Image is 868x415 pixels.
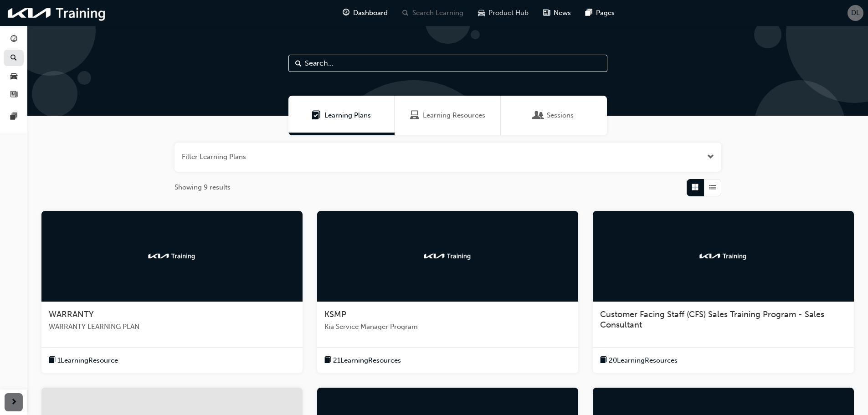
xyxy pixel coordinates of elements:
[501,96,607,135] a: SessionsSessions
[49,322,295,332] span: WARRANTY LEARNING PLAN
[317,211,578,374] a: kia-trainingKSMPKia Service Manager Programbook-icon21LearningResources
[10,36,17,44] span: guage-icon
[600,355,607,366] span: book-icon
[536,4,578,22] a: news-iconNews
[395,4,471,22] a: search-iconSearch Learning
[10,113,17,121] span: pages-icon
[478,7,485,19] span: car-icon
[49,355,118,366] button: book-icon1LearningResource
[609,355,678,366] span: 20 Learning Resources
[175,182,231,193] span: Showing 9 results
[147,251,197,261] img: kia-training
[324,110,371,121] span: Learning Plans
[593,211,854,374] a: kia-trainingCustomer Facing Staff (CFS) Sales Training Program - Sales Consultantbook-icon20Learn...
[692,182,699,193] span: Grid
[288,96,395,135] a: Learning PlansLearning Plans
[395,96,501,135] a: Learning ResourcesLearning Resources
[410,110,419,121] span: Learning Resources
[596,8,615,18] span: Pages
[578,4,622,22] a: pages-iconPages
[851,8,860,18] span: DL
[57,355,118,366] span: 1 Learning Resource
[295,58,302,69] span: Search
[412,8,463,18] span: Search Learning
[586,7,592,19] span: pages-icon
[343,7,349,19] span: guage-icon
[49,309,94,319] span: WARRANTY
[488,8,529,18] span: Product Hub
[10,72,17,81] span: car-icon
[707,152,714,162] button: Open the filter
[10,397,17,408] span: next-icon
[423,110,485,121] span: Learning Resources
[41,211,303,374] a: kia-trainingWARRANTYWARRANTY LEARNING PLANbook-icon1LearningResource
[547,110,574,121] span: Sessions
[353,8,388,18] span: Dashboard
[5,4,109,22] img: kia-training
[324,309,346,319] span: KSMP
[49,355,56,366] span: book-icon
[471,4,536,22] a: car-iconProduct Hub
[402,7,409,19] span: search-icon
[10,54,17,62] span: search-icon
[422,251,473,261] img: kia-training
[554,8,571,18] span: News
[698,251,748,261] img: kia-training
[534,110,543,121] span: Sessions
[600,309,824,330] span: Customer Facing Staff (CFS) Sales Training Program - Sales Consultant
[324,355,401,366] button: book-icon21LearningResources
[288,55,607,72] input: Search...
[10,91,17,99] span: news-icon
[709,182,716,193] span: List
[847,5,863,21] button: DL
[333,355,401,366] span: 21 Learning Resources
[543,7,550,19] span: news-icon
[335,4,395,22] a: guage-iconDashboard
[324,355,331,366] span: book-icon
[324,322,571,332] span: Kia Service Manager Program
[312,110,321,121] span: Learning Plans
[600,355,678,366] button: book-icon20LearningResources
